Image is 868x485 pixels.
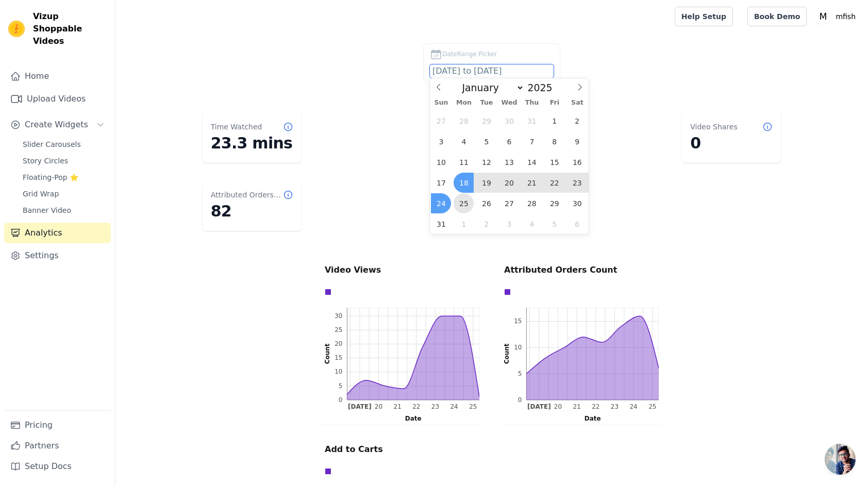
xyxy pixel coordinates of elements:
img: Vizup [8,21,25,37]
span: September 2, 2025 [476,214,496,234]
dt: Attributed Orders Count [211,190,283,200]
span: Grid Wrap [23,189,59,199]
span: August 1, 2025 [544,111,564,131]
dd: 82 [211,202,293,221]
span: September 3, 2025 [499,214,519,234]
span: Banner Video [23,205,71,215]
text: 20 [335,340,342,347]
a: Home [4,66,111,87]
text: Date [585,415,601,422]
text: 5 [518,370,522,377]
button: M mfish [815,7,860,26]
span: August 28, 2025 [522,193,542,213]
text: [DATE] [527,403,551,410]
span: Fri [543,99,566,106]
button: Create Widgets [4,114,111,135]
g: 5 [339,382,343,390]
text: [DATE] [348,403,372,410]
text: 25 [648,403,656,410]
g: Tue Aug 19 2025 00:00:00 GMT+0800 (中国标准时间) [348,403,372,410]
g: Sat Aug 23 2025 00:00:00 GMT+0800 (中国标准时间) [431,403,439,410]
span: August 21, 2025 [522,173,542,193]
span: September 1, 2025 [454,214,474,234]
g: Fri Aug 22 2025 00:00:00 GMT+0800 (中国标准时间) [592,403,599,410]
input: DateRange Picker [430,64,554,78]
g: Thu Aug 21 2025 00:00:00 GMT+0800 (中国标准时间) [394,403,402,410]
span: August 19, 2025 [476,173,496,193]
span: August 4, 2025 [454,131,474,152]
span: September 5, 2025 [544,214,564,234]
text: 22 [592,403,599,410]
dt: Video Shares [690,122,737,132]
text: 21 [394,403,402,410]
p: Attributed Orders Count [504,264,659,276]
span: August 13, 2025 [499,152,519,172]
span: August 20, 2025 [499,173,519,193]
span: August 16, 2025 [567,152,587,172]
span: Sun [430,99,453,106]
text: Count [503,343,510,364]
span: August 31, 2025 [431,214,451,234]
select: Month [457,81,524,94]
input: Year [524,82,561,93]
text: 15 [335,354,342,361]
a: Help Setup [675,7,733,26]
text: 30 [335,312,342,320]
g: left ticks [514,308,526,404]
span: August 7, 2025 [522,131,542,152]
text: 24 [450,403,458,410]
span: August 24, 2025 [431,193,451,213]
span: Create Widgets [25,119,88,131]
span: August 30, 2025 [567,193,587,213]
g: bottom ticks [347,400,479,411]
g: Mon Aug 25 2025 00:00:00 GMT+0800 (中国标准时间) [648,403,656,410]
text: 25 [335,326,342,333]
a: Settings [4,245,111,266]
span: September 4, 2025 [522,214,542,234]
span: August 5, 2025 [476,131,496,152]
span: August 29, 2025 [544,193,564,213]
a: 开放式聊天 [825,444,856,475]
text: 10 [514,344,522,351]
span: August 11, 2025 [454,152,474,172]
span: Slider Carousels [23,139,81,149]
g: Sun Aug 24 2025 00:00:00 GMT+0800 (中国标准时间) [450,403,458,410]
span: August 25, 2025 [454,193,474,213]
g: bottom ticks [526,400,659,411]
span: July 27, 2025 [431,111,451,131]
g: Wed Aug 20 2025 00:00:00 GMT+0800 (中国标准时间) [375,403,382,410]
g: Wed Aug 20 2025 00:00:00 GMT+0800 (中国标准时间) [554,403,562,410]
text: M [820,11,827,22]
a: Story Circles [16,154,111,168]
g: left ticks [335,308,347,404]
p: Add to Carts [325,443,479,456]
span: August 26, 2025 [476,193,496,213]
g: 0 [518,396,522,404]
text: Date [405,415,422,422]
g: Tue Aug 19 2025 00:00:00 GMT+0800 (中国标准时间) [527,403,551,410]
span: August 3, 2025 [431,131,451,152]
span: DateRange Picker [442,49,497,59]
span: August 22, 2025 [544,173,564,193]
a: Upload Videos [4,89,111,109]
a: Floating-Pop ⭐ [16,170,111,185]
text: 20 [375,403,382,410]
dd: 23.3 mins [211,134,293,153]
span: September 6, 2025 [567,214,587,234]
text: 15 [514,317,522,325]
span: August 10, 2025 [431,152,451,172]
span: August 27, 2025 [499,193,519,213]
span: August 17, 2025 [431,173,451,193]
a: Pricing [4,415,111,436]
p: Video Views [325,264,479,276]
a: Book Demo [747,7,807,26]
a: Grid Wrap [16,187,111,201]
span: August 9, 2025 [567,131,587,152]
